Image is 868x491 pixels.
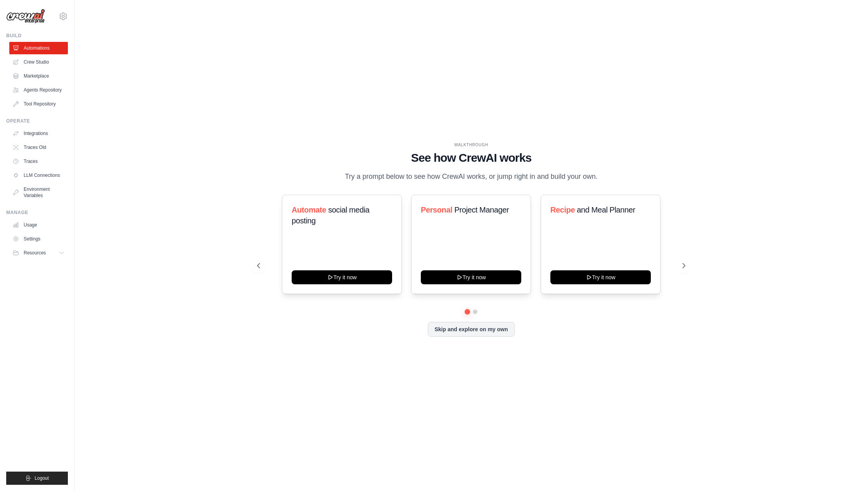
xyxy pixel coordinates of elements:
a: Marketplace [9,70,68,82]
a: Tool Repository [9,98,68,110]
span: and Meal Planner [577,206,635,214]
span: social media posting [292,206,370,225]
div: WALKTHROUGH [257,142,685,148]
div: Build [6,33,68,39]
div: Operate [6,118,68,124]
a: LLM Connections [9,169,68,182]
button: Try it now [421,270,521,284]
a: Integrations [9,127,68,140]
button: Try it now [550,270,651,284]
span: Project Manager [455,206,509,214]
div: Manage [6,209,68,216]
img: Logo [6,9,45,24]
a: Agents Repository [9,84,68,96]
a: Traces [9,155,68,168]
span: Logout [35,475,49,481]
a: Settings [9,233,68,245]
span: Resources [24,250,46,256]
span: Recipe [550,206,575,214]
a: Automations [9,42,68,54]
button: Resources [9,247,68,259]
a: Usage [9,219,68,231]
a: Crew Studio [9,56,68,68]
p: Try a prompt below to see how CrewAI works, or jump right in and build your own. [341,171,602,182]
button: Try it now [292,270,392,284]
span: Personal [421,206,452,214]
h1: See how CrewAI works [257,151,685,165]
a: Environment Variables [9,183,68,202]
button: Logout [6,472,68,485]
button: Skip and explore on my own [428,322,514,337]
span: Automate [292,206,326,214]
a: Traces Old [9,141,68,154]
